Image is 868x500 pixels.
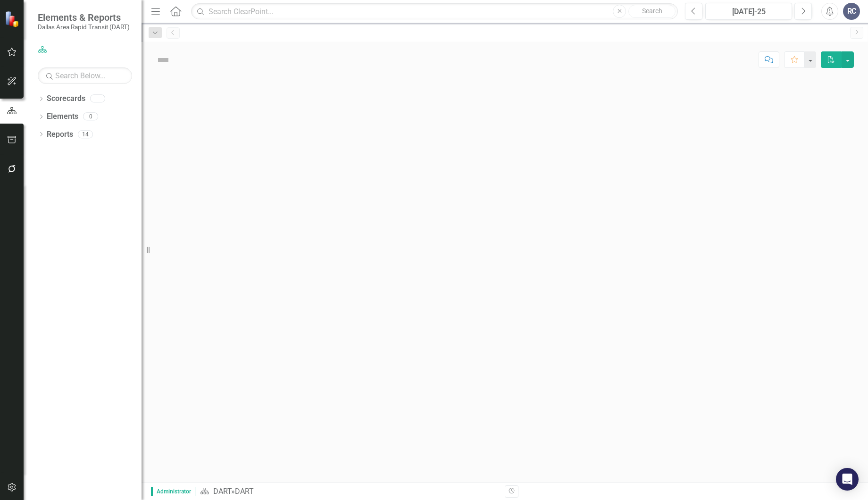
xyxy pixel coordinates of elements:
div: 14 [78,130,93,138]
a: DART [213,487,231,496]
span: Search [642,7,662,15]
a: Reports [47,129,73,140]
a: Scorecards [47,93,85,104]
div: [DATE]-25 [709,6,789,17]
img: ClearPoint Strategy [5,11,21,27]
button: Search [628,5,676,18]
div: 0 [83,113,98,121]
img: Not Defined [156,52,171,67]
input: Search ClearPoint... [191,3,678,20]
div: » [200,486,498,497]
span: Administrator [151,487,195,496]
span: Elements & Reports [38,12,130,23]
div: Open Intercom Messenger [836,468,859,491]
button: [DATE]-25 [705,3,792,20]
small: Dallas Area Rapid Transit (DART) [38,23,130,31]
a: Elements [47,111,78,122]
div: DART [235,487,254,496]
input: Search Below... [38,67,132,84]
button: RC [843,3,860,20]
